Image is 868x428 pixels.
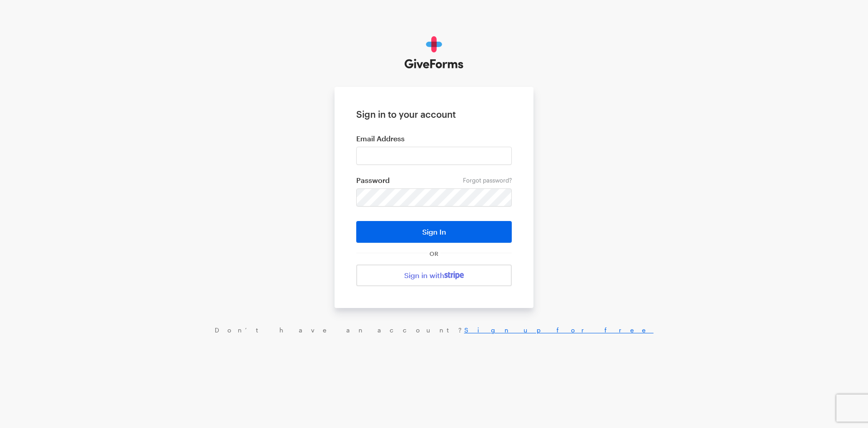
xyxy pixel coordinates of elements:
label: Password [356,176,512,185]
img: GiveForms [405,36,464,69]
a: Sign up for free [464,326,654,334]
label: Email Address [356,134,512,143]
div: Don’t have an account? [9,326,859,334]
button: Sign In [356,221,512,243]
a: Sign in with [356,264,512,286]
span: OR [428,250,440,257]
a: Forgot password? [463,177,512,184]
img: stripe-07469f1003232ad58a8838275b02f7af1ac9ba95304e10fa954b414cd571f63b.svg [444,271,464,279]
h1: Sign in to your account [356,109,512,120]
